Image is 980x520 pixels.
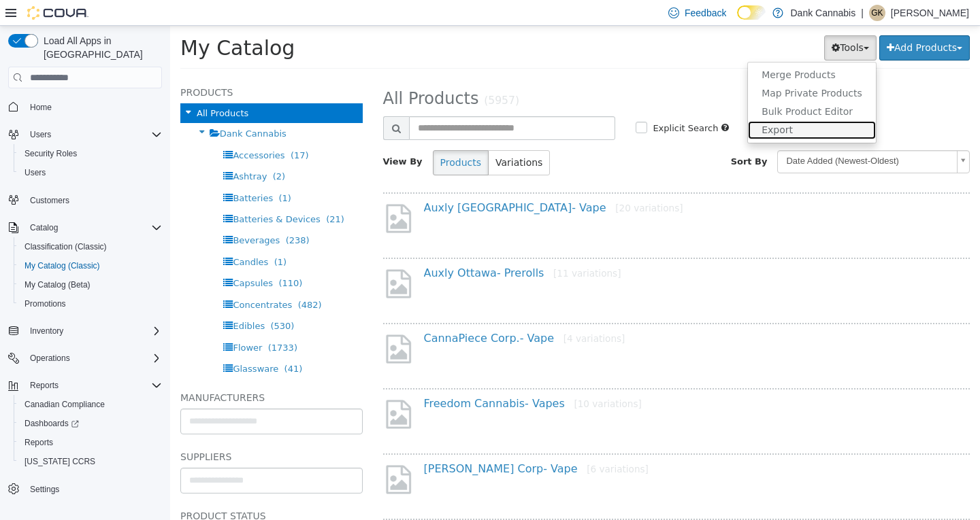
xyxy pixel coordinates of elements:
[14,433,167,452] button: Reports
[19,415,162,432] span: Dashboards
[19,145,82,162] a: Security Roles
[3,125,167,144] button: Users
[63,231,98,241] span: Candles
[14,256,167,275] button: My Catalog (Classic)
[100,295,124,305] span: (530)
[213,307,244,340] img: missing-image.png
[383,242,451,253] small: [11 variations]
[103,145,115,156] span: (2)
[19,396,110,413] a: Canadian Compliance
[213,176,244,209] img: missing-image.png
[19,258,162,274] span: My Catalog (Classic)
[19,164,162,181] span: Users
[30,129,51,140] span: Users
[24,126,56,143] button: Users
[24,192,162,209] span: Customers
[3,97,167,116] button: Home
[24,350,76,366] button: Operations
[14,237,167,256] button: Classification (Classic)
[861,5,864,21] p: |
[3,479,167,499] button: Settings
[24,399,105,410] span: Canadian Compliance
[416,438,478,449] small: [6 variations]
[24,456,95,467] span: [US_STATE] CCRS
[24,241,107,252] span: Classification (Classic)
[254,175,513,188] a: Auxly [GEOGRAPHIC_DATA]- Vape[20 variations]
[19,415,84,432] a: Dashboards
[213,131,252,141] span: View By
[24,126,162,143] span: Users
[19,145,162,162] span: Security Roles
[213,63,309,82] span: All Products
[871,5,883,21] span: GK
[63,317,92,327] span: Flower
[24,323,69,339] button: Inventory
[19,239,162,255] span: Classification (Classic)
[50,103,116,113] span: Dank Cannabis
[213,372,244,405] img: missing-image.png
[63,124,114,135] span: Accessories
[24,220,162,236] span: Catalog
[318,124,380,150] button: Variations
[607,124,800,148] a: Date Added (Newest-Oldest)
[104,231,116,241] span: (1)
[120,124,139,135] span: (17)
[19,434,162,451] span: Reports
[10,58,193,75] h5: Products
[19,277,162,293] span: My Catalog (Beta)
[254,371,472,384] a: Freedom Cannabis- Vapes[10 variations]
[561,131,598,141] span: Sort By
[578,58,706,77] a: Map Private Products
[3,349,167,368] button: Operations
[19,258,105,274] a: My Catalog (Classic)
[19,164,51,181] a: Users
[19,277,96,293] a: My Catalog (Beta)
[24,279,91,290] span: My Catalog (Beta)
[24,99,57,116] a: Home
[578,77,706,95] a: Bulk Product Editor
[128,274,152,284] span: (482)
[14,395,167,414] button: Canadian Compliance
[24,298,66,309] span: Promotions
[3,376,167,395] button: Reports
[393,307,455,318] small: [4 variations]
[14,144,167,163] button: Security Roles
[114,338,133,348] span: (41)
[10,364,193,380] h5: Manufacturers
[24,377,162,394] span: Reports
[263,124,318,150] button: Products
[30,326,63,336] span: Inventory
[254,306,455,319] a: CannaPiece Corp.- Vape[4 variations]
[3,218,167,237] button: Catalog
[404,372,471,383] small: [10 variations]
[19,296,71,312] a: Promotions
[24,377,64,394] button: Reports
[869,5,885,21] div: Gurpreet Kalkat
[709,10,800,35] button: Add Products
[24,192,75,209] a: Customers
[314,69,349,81] small: (5957)
[445,177,512,188] small: [20 variations]
[479,96,548,109] label: Explicit Search
[10,482,193,498] h5: Product Status
[63,274,122,284] span: Concentrates
[14,452,167,471] button: [US_STATE] CCRS
[63,338,108,348] span: Glassware
[24,481,65,498] a: Settings
[24,481,162,498] span: Settings
[213,437,244,470] img: missing-image.png
[737,5,766,20] input: Dark Mode
[14,163,167,182] button: Users
[685,6,726,20] span: Feedback
[109,167,121,177] span: (1)
[891,5,969,21] p: [PERSON_NAME]
[30,353,70,364] span: Operations
[19,396,162,413] span: Canadian Compliance
[27,82,78,92] span: All Products
[24,350,162,366] span: Operations
[14,275,167,294] button: My Catalog (Beta)
[24,167,46,178] span: Users
[254,241,451,254] a: Auxly Ottawa- Prerolls[11 variations]
[19,434,59,451] a: Reports
[30,222,58,233] span: Catalog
